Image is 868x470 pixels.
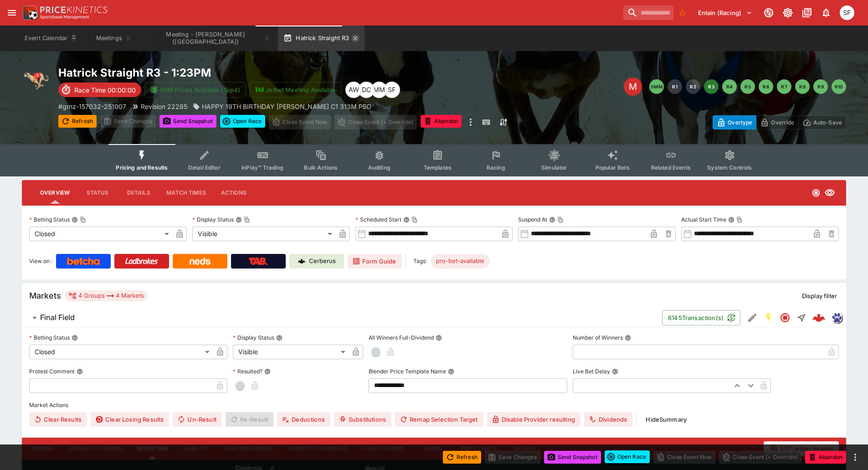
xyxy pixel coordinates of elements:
button: Event Calendar [19,26,83,51]
span: InPlay™ Trading [241,164,283,171]
button: Clear Results [29,412,87,427]
button: R7 [777,79,791,94]
span: Simulator [541,164,567,171]
button: Substitutions [334,412,391,427]
button: Copy To Clipboard [557,217,564,223]
p: Resulted? [233,367,262,375]
img: jetbet-logo.svg [255,85,264,94]
button: Final Field [22,309,662,327]
button: Straight [793,310,810,326]
button: more [465,115,476,129]
button: Notifications [818,5,834,21]
button: Match Times [159,182,213,204]
span: Pricing and Results [116,164,168,171]
img: PriceKinetics [40,6,108,13]
svg: Visible [824,187,835,198]
button: SGM Enabled [760,310,777,326]
div: 185ae11e-d8ed-489c-bab2-d86f77999ef8 [812,311,825,324]
div: Closed [29,345,213,359]
button: Open Race [220,115,265,128]
span: Racing [487,164,505,171]
button: SRM Prices Available (Top4) [145,82,246,98]
button: Remap Selection Target [395,412,483,427]
p: Revision 22285 [141,102,187,111]
button: Abandon [805,451,846,464]
div: HAPPY 19TH BIRTHDAY TARA SYMES C1 313M PBD [193,102,371,111]
div: split button [605,450,650,463]
p: Cerberus [309,257,336,266]
button: Sugaluopea Filipaina [837,3,857,23]
button: Fluctuations [354,438,412,460]
img: grnz [832,313,842,323]
button: Copy To Clipboard [411,217,418,223]
button: Links [412,438,453,460]
div: Visible [192,227,335,241]
button: R1 [668,79,682,94]
button: Live Bet Delay [612,368,618,375]
button: Meetings [85,26,143,51]
button: R3 [704,79,719,94]
button: Status [77,182,118,204]
button: Betting Status [72,335,78,341]
button: Scheduled StartCopy To Clipboard [403,217,410,223]
div: 4 Groups 4 Markets [68,290,144,301]
span: Mark an event as closed and abandoned. [421,116,462,125]
img: Cerberus [298,258,305,265]
p: Actual Start Time [681,216,726,223]
button: Copy To Clipboard [80,217,86,223]
a: Cerberus [289,254,344,269]
span: Un-Result [173,412,221,427]
svg: Closed [812,188,821,197]
button: Refresh [443,451,481,464]
span: Bulk Actions [304,164,338,171]
button: Liability [175,438,216,460]
div: grnz [832,312,842,323]
div: Closed [29,227,172,241]
input: search [623,5,673,20]
span: Mark an event as closed and abandoned. [805,452,846,461]
button: Pricing [22,438,63,460]
button: Blender Price Template Name [448,368,454,375]
button: Edit Detail [744,310,760,326]
button: Resulting [129,438,175,460]
button: Override [756,115,798,129]
button: Toggle light/dark mode [780,5,796,21]
nav: pagination navigation [649,79,846,94]
span: Templates [424,164,452,171]
button: Documentation [799,5,815,21]
span: Detail Editor [188,164,221,171]
div: Michela Marris [371,82,387,98]
a: 185ae11e-d8ed-489c-bab2-d86f77999ef8 [810,309,828,327]
button: Overtype [713,115,756,129]
button: Details [118,182,159,204]
p: All Winners Full-Dividend [369,334,434,341]
button: Product Pricing [63,438,129,460]
div: Start From [713,115,846,129]
button: Display StatusCopy To Clipboard [236,217,242,223]
img: greyhound_racing.png [22,66,51,95]
svg: Closed [780,312,791,323]
button: 6145Transaction(s) [662,310,740,325]
button: Display filter [796,289,842,303]
img: Sportsbook Management [40,15,89,19]
span: Auditing [368,164,390,171]
button: Resulted? [264,368,271,375]
div: Edit Meeting [624,77,642,96]
span: Popular Bets [596,164,630,171]
button: Deductions [277,412,330,427]
button: Competitor Prices [281,438,354,460]
div: Event type filters [108,144,759,176]
button: Betting StatusCopy To Clipboard [72,217,78,223]
button: Display Status [276,335,282,341]
div: David Crockford [358,82,375,98]
img: logo-cerberus--red.svg [812,311,825,324]
button: Price Limits [453,438,504,460]
button: Auto-Save [798,115,846,129]
p: Override [771,118,794,127]
button: All Winners Full-Dividend [436,335,442,341]
button: open drawer [4,5,20,21]
button: Select Tenant [693,5,758,20]
button: Send Snapshot [159,115,216,128]
h6: Final Field [40,313,75,322]
button: more [850,452,861,463]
